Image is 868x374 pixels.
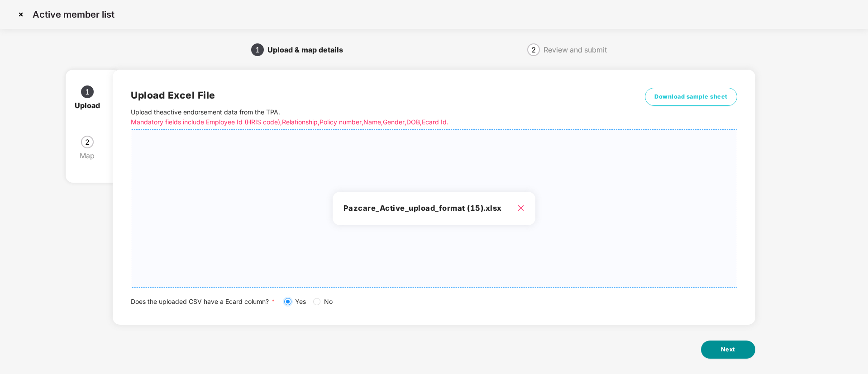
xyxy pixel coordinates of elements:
span: 2 [531,46,536,53]
span: Yes [291,297,310,307]
span: Download sample sheet [654,92,728,101]
div: Map [80,148,102,163]
h2: Upload Excel File [131,88,610,103]
div: Does the uploaded CSV have a Ecard column? [131,297,737,307]
p: Active member list [33,9,114,20]
h3: Pazcare_Active_upload_format (15).xlsx [343,203,525,214]
button: Download sample sheet [645,88,737,106]
div: Review and submit [544,43,607,57]
p: Mandatory fields include Employee Id (HRIS code), Relationship, Policy number, Name, Gender, DOB,... [131,117,610,127]
span: No [320,297,336,307]
span: close [517,204,525,212]
div: Upload [75,98,107,113]
img: svg+xml;base64,PHN2ZyBpZD0iQ3Jvc3MtMzJ4MzIiIHhtbG5zPSJodHRwOi8vd3d3LnczLm9yZy8yMDAwL3N2ZyIgd2lkdG... [14,7,28,22]
p: Upload the active endorsement data from the TPA . [131,107,610,127]
span: 1 [85,88,90,95]
span: 2 [85,138,90,146]
button: Next [701,341,755,359]
div: Upload & map details [267,43,350,57]
span: Next [721,345,735,354]
span: Pazcare_Active_upload_format (15).xlsx close [131,130,736,287]
span: 1 [255,46,260,53]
